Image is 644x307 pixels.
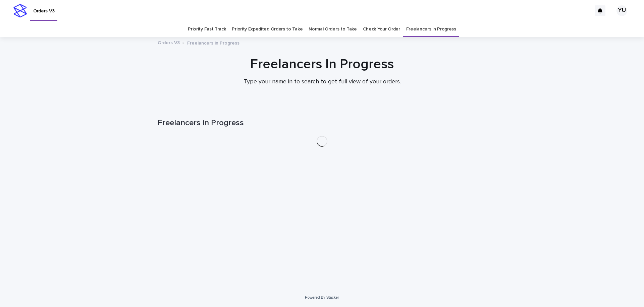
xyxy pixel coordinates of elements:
[158,118,486,128] h1: Freelancers in Progress
[188,21,226,37] a: Priority Fast Track
[305,295,339,299] a: Powered By Stacker
[616,5,627,16] div: YU
[13,4,27,17] img: stacker-logo-s-only.png
[309,21,357,37] a: Normal Orders to Take
[158,56,486,72] h1: Freelancers In Progress
[232,21,303,37] a: Priority Expedited Orders to Take
[406,21,456,37] a: Freelancers in Progress
[188,78,456,86] p: Type your name in to search to get full view of your orders.
[158,39,180,46] a: Orders V3
[363,21,400,37] a: Check Your Order
[187,39,239,46] p: Freelancers in Progress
